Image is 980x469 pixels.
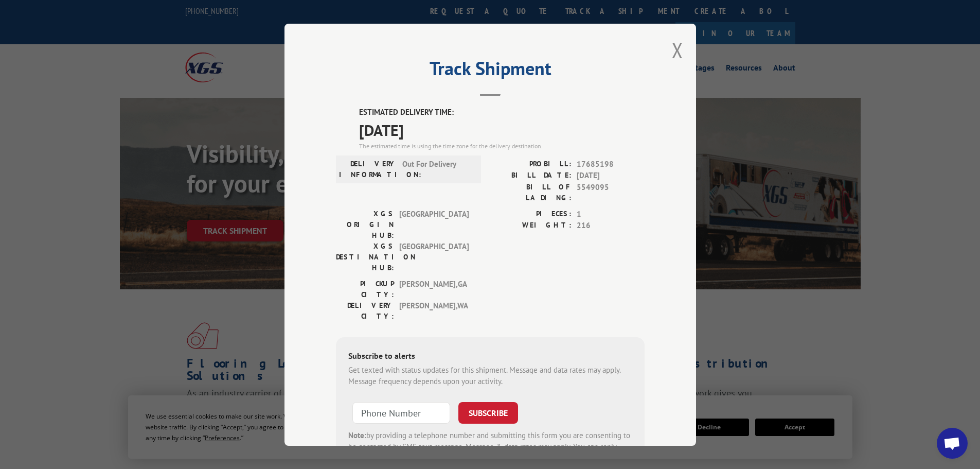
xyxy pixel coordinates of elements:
[577,220,645,232] span: 216
[402,158,472,180] span: Out For Delivery
[577,208,645,220] span: 1
[352,402,450,423] input: Phone Number
[490,170,572,182] label: BILL DATE:
[336,278,394,300] label: PICKUP CITY:
[937,428,968,459] div: Open chat
[399,208,469,240] span: [GEOGRAPHIC_DATA]
[336,61,645,81] h2: Track Shipment
[399,278,469,300] span: [PERSON_NAME] , GA
[490,158,572,170] label: PROBILL:
[458,402,518,423] button: SUBSCRIBE
[348,364,632,387] div: Get texted with status updates for this shipment. Message and data rates may apply. Message frequ...
[672,37,683,64] button: Close modal
[339,158,397,180] label: DELIVERY INFORMATION:
[490,220,572,232] label: WEIGHT:
[359,118,645,141] span: [DATE]
[577,158,645,170] span: 17685198
[399,300,469,321] span: [PERSON_NAME] , WA
[490,208,572,220] label: PIECES:
[348,349,632,364] div: Subscribe to alerts
[336,300,394,321] label: DELIVERY CITY:
[577,181,645,203] span: 5549095
[348,429,632,464] div: by providing a telephone number and submitting this form you are consenting to be contacted by SM...
[336,208,394,240] label: XGS ORIGIN HUB:
[348,430,366,440] strong: Note:
[577,170,645,182] span: [DATE]
[490,181,572,203] label: BILL OF LADING:
[359,107,645,118] label: ESTIMATED DELIVERY TIME:
[399,240,469,273] span: [GEOGRAPHIC_DATA]
[359,141,645,150] div: The estimated time is using the time zone for the delivery destination.
[336,240,394,273] label: XGS DESTINATION HUB:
